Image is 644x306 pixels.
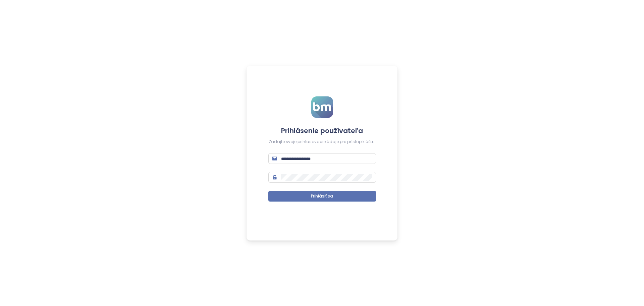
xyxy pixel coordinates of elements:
img: logo [311,96,333,118]
h4: Prihlásenie používateľa [268,126,376,135]
div: Zadajte svoje prihlasovacie údaje pre prístup k účtu. [268,139,376,145]
span: lock [272,175,277,180]
span: Prihlásiť sa [311,193,333,200]
button: Prihlásiť sa [268,191,376,202]
span: mail [272,156,277,161]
